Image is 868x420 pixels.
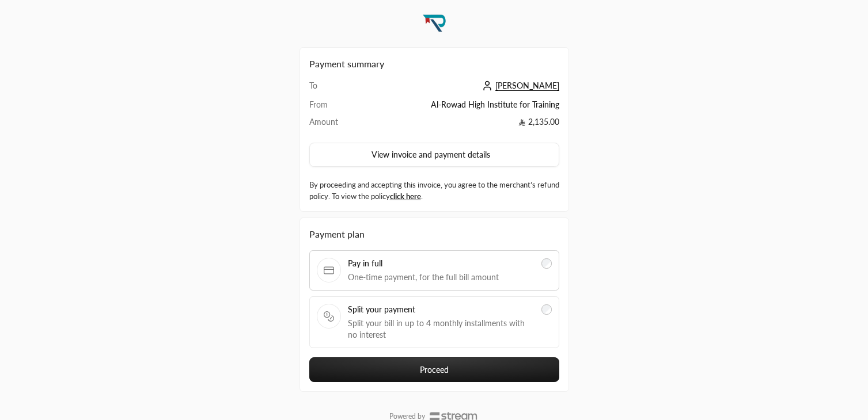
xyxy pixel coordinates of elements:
span: Split your bill in up to 4 monthly installments with no interest [348,318,535,341]
td: From [309,99,355,116]
div: Payment plan [309,227,559,241]
input: Split your paymentSplit your bill in up to 4 monthly installments with no interest [541,304,552,315]
h2: Payment summary [309,57,559,71]
img: Company Logo [419,7,450,38]
a: [PERSON_NAME] [479,81,559,90]
span: Split your payment [348,304,535,315]
span: [PERSON_NAME] [495,81,559,91]
button: View invoice and payment details [309,143,559,167]
span: One-time payment, for the full bill amount [348,272,535,283]
span: Pay in full [348,258,535,269]
td: Amount [309,116,355,133]
td: Al-Rowad High Institute for Training [355,99,559,116]
label: By proceeding and accepting this invoice, you agree to the merchant’s refund policy. To view the ... [309,180,559,202]
a: click here [390,192,421,201]
input: Pay in fullOne-time payment, for the full bill amount [541,258,552,269]
button: Proceed [309,357,559,382]
td: To [309,80,355,99]
td: 2,135.00 [355,116,559,133]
